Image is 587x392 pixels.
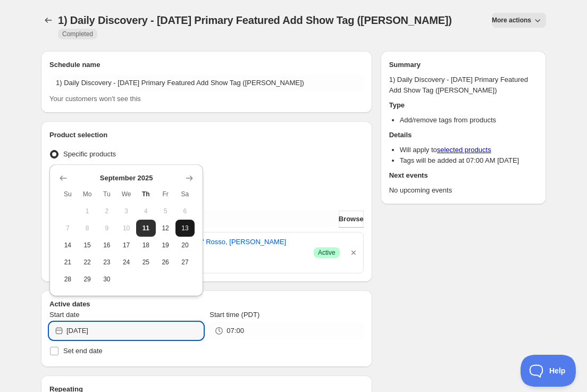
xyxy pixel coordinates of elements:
button: Monday September 1 2025 [78,203,97,220]
button: Saturday September 27 2025 [175,254,195,271]
button: Wednesday September 17 2025 [116,237,136,254]
span: Fr [160,190,171,198]
span: 13 [180,224,191,232]
span: Mo [82,190,93,198]
button: Tuesday September 30 2025 [97,271,117,288]
button: Monday September 8 2025 [78,220,97,237]
button: Monday September 22 2025 [78,254,97,271]
h2: Summary [389,60,538,70]
span: 27 [180,258,191,266]
li: Tags will be added at 07:00 AM [DATE] [400,155,538,166]
span: 11 [140,224,152,232]
button: Friday September 5 2025 [156,203,175,220]
span: More actions [492,16,531,24]
span: 25 [140,258,152,266]
span: 4 [140,207,152,215]
span: 23 [102,258,113,266]
span: Your customers won't see this [49,95,141,103]
h2: Next events [389,170,538,181]
h2: Type [389,100,538,111]
p: 1) Daily Discovery - [DATE] Primary Featured Add Show Tag ([PERSON_NAME]) [389,74,538,96]
button: Thursday September 25 2025 [136,254,156,271]
span: 6 [180,207,191,215]
button: Wednesday September 10 2025 [116,220,136,237]
th: Friday [156,186,175,203]
span: Start date [49,311,79,319]
button: Tuesday September 9 2025 [97,220,117,237]
button: More actions [492,13,546,28]
th: Monday [78,186,97,203]
span: 14 [62,241,73,249]
span: 29 [82,275,93,283]
span: 10 [121,224,132,232]
a: selected products [437,146,491,154]
h2: Product selection [49,130,364,140]
button: Saturday September 13 2025 [175,220,195,237]
span: 17 [121,241,132,249]
th: Thursday [136,186,156,203]
th: Sunday [58,186,78,203]
button: Friday September 19 2025 [156,237,175,254]
button: Friday September 12 2025 [156,220,175,237]
h2: Schedule name [49,60,364,70]
button: Thursday September 4 2025 [136,203,156,220]
h2: Details [389,130,538,140]
button: Monday September 29 2025 [78,271,97,288]
button: Sunday September 14 2025 [58,237,78,254]
span: 24 [121,258,132,266]
span: Set end date [63,347,103,355]
button: Tuesday September 2 2025 [97,203,117,220]
button: Thursday September 18 2025 [136,237,156,254]
button: Tuesday September 16 2025 [97,237,117,254]
h2: Active dates [49,299,364,310]
p: No upcoming events [389,185,538,196]
li: Will apply to [400,145,538,155]
button: Saturday September 20 2025 [175,237,195,254]
button: Monday September 15 2025 [78,237,97,254]
button: Saturday September 6 2025 [175,203,195,220]
span: 20 [180,241,191,249]
span: 9 [102,224,113,232]
th: Wednesday [116,186,136,203]
button: Show previous month, August 2025 [56,171,71,186]
button: Sunday September 7 2025 [58,220,78,237]
span: 16 [102,241,113,249]
span: 12 [160,224,171,232]
span: 26 [160,258,171,266]
button: Today Thursday September 11 2025 [136,220,156,237]
span: We [121,190,132,198]
span: 8 [82,224,93,232]
span: 1) Daily Discovery - [DATE] Primary Featured Add Show Tag ([PERSON_NAME]) [58,14,452,26]
span: 2 [102,207,113,215]
span: Start time (PDT) [209,311,259,319]
span: Su [62,190,73,198]
span: 22 [82,258,93,266]
span: Active [318,248,336,257]
button: Schedules [41,13,56,28]
span: Sa [180,190,191,198]
span: 21 [62,258,73,266]
button: Sunday September 28 2025 [58,271,78,288]
span: Th [140,190,152,198]
button: Wednesday September 3 2025 [116,203,136,220]
button: Browse [339,211,364,228]
th: Saturday [175,186,195,203]
span: Browse [339,214,364,224]
span: 15 [82,241,93,249]
span: Specific products [63,150,116,158]
span: 7 [62,224,73,232]
button: Tuesday September 23 2025 [97,254,117,271]
iframe: Toggle Customer Support [521,355,576,387]
span: 18 [140,241,152,249]
li: Add/remove tags from products [400,115,538,126]
span: 5 [160,207,171,215]
span: 3 [121,207,132,215]
th: Tuesday [97,186,117,203]
button: Show next month, October 2025 [182,171,197,186]
span: Tu [102,190,113,198]
span: 1 [82,207,93,215]
button: Wednesday September 24 2025 [116,254,136,271]
button: Friday September 26 2025 [156,254,175,271]
span: 30 [102,275,113,283]
span: 19 [160,241,171,249]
